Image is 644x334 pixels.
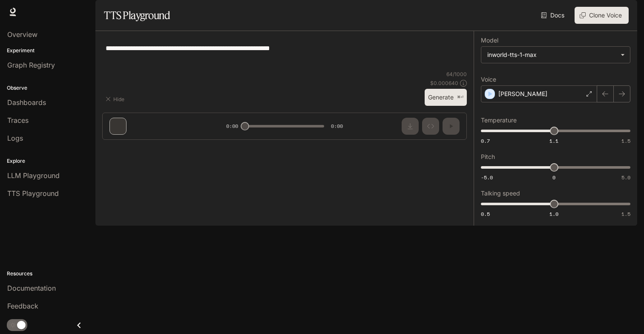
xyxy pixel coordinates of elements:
[425,89,467,106] button: Generate⌘⏎
[481,137,490,144] span: 0.7
[481,154,495,160] p: Pitch
[552,174,555,181] span: 0
[481,210,490,218] span: 0.5
[481,190,520,196] p: Talking speed
[498,90,547,98] p: [PERSON_NAME]
[481,117,517,123] p: Temperature
[549,210,558,218] span: 1.0
[575,7,629,24] button: Clone Voice
[446,71,467,78] p: 64 / 1000
[549,137,558,144] span: 1.1
[487,51,616,59] div: inworld-tts-1-max
[621,210,630,218] span: 1.5
[481,76,496,82] p: Voice
[621,174,630,181] span: 5.0
[102,92,129,106] button: Hide
[104,7,170,24] h1: TTS Playground
[481,37,498,43] p: Model
[481,47,630,63] div: inworld-tts-1-max
[621,137,630,144] span: 1.5
[430,79,458,87] p: $ 0.000640
[539,7,568,24] a: Docs
[481,174,493,181] span: -5.0
[457,95,463,100] p: ⌘⏎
